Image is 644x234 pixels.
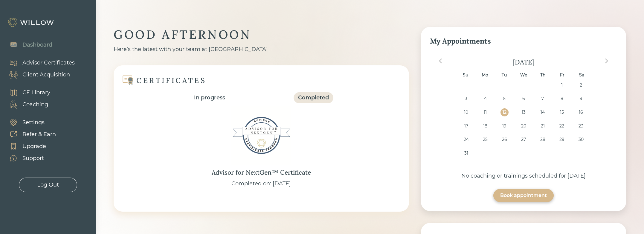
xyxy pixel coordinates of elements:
div: month 2025-08 [432,81,615,163]
div: Th [539,71,547,79]
a: Coaching [3,98,50,110]
div: Choose Friday, August 22nd, 2025 [558,122,566,130]
div: Choose Sunday, August 17th, 2025 [462,122,470,130]
div: Choose Sunday, August 24th, 2025 [462,136,470,144]
div: Here’s the latest with your team at [GEOGRAPHIC_DATA] [114,45,409,53]
div: Dashboard [22,41,52,49]
div: Choose Thursday, August 7th, 2025 [539,95,547,103]
div: No coaching or trainings scheduled for [DATE] [430,172,617,180]
div: Choose Sunday, August 31st, 2025 [462,149,470,157]
div: Advisor for NextGen™ Certificate [212,168,311,177]
div: Tu [500,71,508,79]
a: Settings [3,116,56,128]
div: Coaching [22,101,48,109]
div: Choose Tuesday, August 12th, 2025 [500,108,509,116]
div: CE Library [22,89,50,97]
div: Mo [481,71,489,79]
div: Choose Thursday, August 14th, 2025 [539,108,547,116]
div: Support [22,154,44,162]
div: Advisor Certificates [22,59,75,67]
div: Choose Wednesday, August 20th, 2025 [520,122,528,130]
div: Completed on: [DATE] [231,180,291,188]
div: Choose Friday, August 29th, 2025 [558,136,566,144]
div: Refer & Earn [22,130,56,138]
a: Client Acquisition [3,69,75,81]
img: Willow [7,18,55,27]
div: Choose Saturday, August 16th, 2025 [577,108,585,116]
div: Choose Sunday, August 10th, 2025 [462,108,470,116]
div: Choose Monday, August 25th, 2025 [481,136,489,144]
div: Choose Saturday, August 30th, 2025 [577,136,585,144]
div: Choose Monday, August 4th, 2025 [481,95,489,103]
div: Choose Friday, August 8th, 2025 [558,95,566,103]
div: In progress [194,94,225,102]
div: Choose Monday, August 11th, 2025 [481,108,489,116]
div: Choose Wednesday, August 6th, 2025 [520,95,528,103]
div: Choose Saturday, August 23rd, 2025 [577,122,585,130]
button: Previous Month [436,56,445,66]
div: Choose Tuesday, August 5th, 2025 [500,95,509,103]
div: We [520,71,528,79]
div: My Appointments [430,36,617,47]
div: Choose Wednesday, August 13th, 2025 [520,108,528,116]
div: Choose Thursday, August 21st, 2025 [539,122,547,130]
div: Book appointment [500,192,547,199]
div: GOOD AFTERNOON [114,27,409,42]
a: Advisor Certificates [3,57,75,69]
div: Choose Tuesday, August 26th, 2025 [500,136,509,144]
div: Choose Saturday, August 2nd, 2025 [577,81,585,89]
div: Completed [298,94,329,102]
div: Upgrade [22,142,46,150]
button: Next Month [602,56,611,66]
a: Refer & Earn [3,128,56,140]
div: Choose Thursday, August 28th, 2025 [539,136,547,144]
a: Upgrade [3,140,56,152]
div: Settings [22,118,45,127]
div: Su [461,71,469,79]
div: Choose Sunday, August 3rd, 2025 [462,95,470,103]
div: CERTIFICATES [136,76,206,85]
div: Sa [578,71,586,79]
div: Client Acquisition [22,71,70,79]
div: Choose Saturday, August 9th, 2025 [577,95,585,103]
div: Choose Friday, August 1st, 2025 [558,81,566,89]
div: [DATE] [430,58,617,66]
div: Choose Wednesday, August 27th, 2025 [520,136,528,144]
a: CE Library [3,87,50,98]
img: Advisor for NextGen™ Certificate Badge [231,106,291,165]
div: Choose Monday, August 18th, 2025 [481,122,489,130]
div: Log Out [37,181,59,189]
div: Fr [558,71,566,79]
div: Choose Tuesday, August 19th, 2025 [500,122,509,130]
div: Choose Friday, August 15th, 2025 [558,108,566,116]
a: Dashboard [3,39,52,51]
